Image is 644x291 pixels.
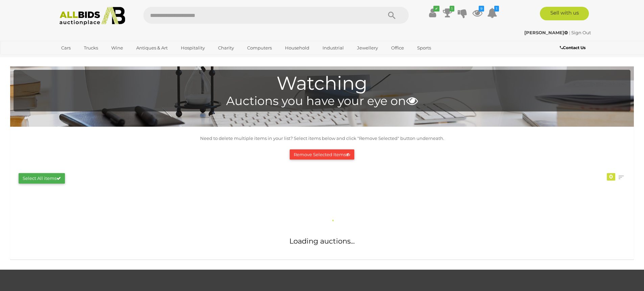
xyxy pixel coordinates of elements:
[494,6,499,12] i: 1
[560,44,587,51] a: Contact Us
[443,7,453,19] a: 1
[290,149,354,160] button: Remove Selected Items
[428,7,438,19] a: ✔
[560,45,586,50] b: Contact Us
[17,95,627,108] h4: Auctions you have your eye on
[57,54,114,65] a: [GEOGRAPHIC_DATA]
[524,30,569,35] a: [PERSON_NAME]
[472,7,482,19] a: 9
[569,30,570,35] span: |
[79,42,102,54] a: Trucks
[176,42,209,54] a: Hospitality
[413,42,435,54] a: Sports
[353,42,382,54] a: Jewellery
[243,42,276,54] a: Computers
[607,173,615,181] div: 0
[132,42,172,54] a: Antiques & Art
[57,42,75,54] a: Cars
[17,73,627,94] h1: Watching
[375,7,409,24] button: Search
[487,7,497,19] a: 1
[479,6,484,12] i: 9
[524,30,568,35] strong: [PERSON_NAME]
[450,6,454,12] i: 1
[318,42,348,54] a: Industrial
[19,173,65,184] button: Select All items
[56,7,129,25] img: Allbids.com.au
[387,42,408,54] a: Office
[433,6,439,12] i: ✔
[14,134,630,142] p: Need to delete multiple items in your list? Select items below and click "Remove Selected" button...
[281,42,314,54] a: Household
[571,30,591,35] a: Sign Out
[289,237,355,245] span: Loading auctions...
[107,42,127,54] a: Wine
[214,42,238,54] a: Charity
[540,7,589,20] a: Sell with us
